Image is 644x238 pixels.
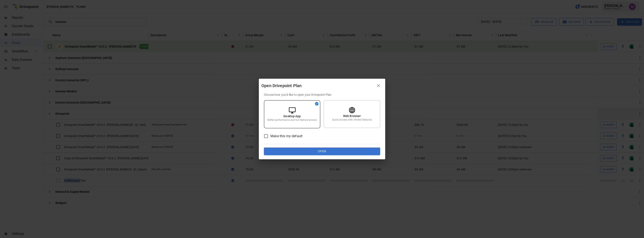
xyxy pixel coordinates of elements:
[267,118,317,122] p: Better performance and full feature access
[332,118,371,122] p: Quick access with limited features
[264,93,380,97] p: Choose how you'd like to open your Drivepoint Plan
[270,134,302,139] span: Make this my default
[261,82,374,89] div: Open Drivepoint Plan
[343,114,361,118] p: Web Browser
[283,114,301,118] p: Desktop App
[264,148,380,155] button: Open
